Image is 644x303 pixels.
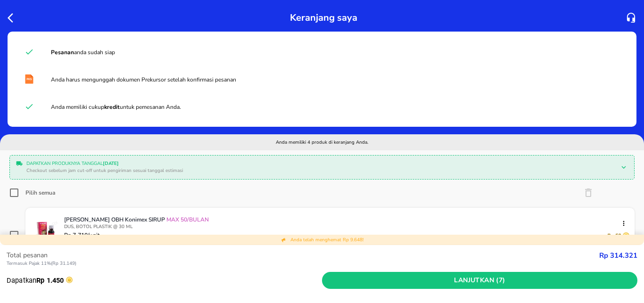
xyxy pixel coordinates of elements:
[7,250,599,260] p: Total pesanan
[12,158,632,177] div: Dapatkan produknya tanggal[DATE]Checkout sebelum jam cut-off untuk pengiriman sesuai tanggal esti...
[165,216,209,223] span: MAX 50/BULAN
[326,275,634,287] span: Lanjutkan (7)
[103,160,119,167] b: [DATE]
[7,260,599,267] p: Termasuk Pajak 11% ( Rp 31.149 )
[104,103,120,111] strong: kredit
[64,232,99,238] p: Rp 7.710 /unit
[51,49,74,56] strong: Pesanan
[51,76,236,83] span: Anda harus mengunggah dokumen Prekursor setelah konfirmasi pesanan
[607,232,620,239] p: Rp 50
[64,216,622,223] p: [PERSON_NAME] OBH Konimex SIRUP
[25,74,34,84] img: prekursor document required
[64,223,630,230] p: DUS, BOTOL PLASTIK @ 30 ML
[36,276,64,285] strong: Rp 1.450
[25,189,55,197] div: Pilih semua
[51,103,181,111] span: Anda memiliki cukup untuk pemesanan Anda.
[30,216,61,247] img: ANAKONIDIN OBH Konimex SIRUP
[26,160,614,167] p: Dapatkan produknya tanggal
[322,272,637,289] button: Lanjutkan (7)
[290,9,357,26] p: Keranjang saya
[51,49,115,56] span: anda sudah siap
[281,237,287,243] img: total discount
[599,251,637,260] strong: Rp 314.321
[26,167,614,174] p: Checkout sebelum jam cut-off untuk pengiriman sesuai tanggal estimasi
[7,275,322,286] p: Dapatkan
